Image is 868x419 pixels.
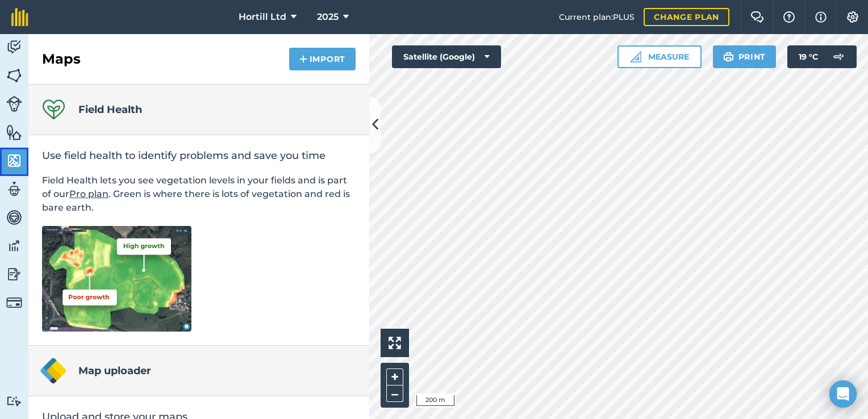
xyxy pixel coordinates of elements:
button: – [386,386,403,402]
img: svg+xml;base64,PHN2ZyB4bWxucz0iaHR0cDovL3d3dy53My5vcmcvMjAwMC9zdmciIHdpZHRoPSI1NiIgaGVpZ2h0PSI2MC... [6,124,22,141]
img: svg+xml;base64,PD94bWwgdmVyc2lvbj0iMS4wIiBlbmNvZGluZz0idXRmLTgiPz4KPCEtLSBHZW5lcmF0b3I6IEFkb2JlIE... [6,39,22,56]
img: Two speech bubbles overlapping with the left bubble in the forefront [750,11,764,23]
img: svg+xml;base64,PHN2ZyB4bWxucz0iaHR0cDovL3d3dy53My5vcmcvMjAwMC9zdmciIHdpZHRoPSI1NiIgaGVpZ2h0PSI2MC... [6,152,22,169]
img: svg+xml;base64,PD94bWwgdmVyc2lvbj0iMS4wIiBlbmNvZGluZz0idXRmLTgiPz4KPCEtLSBHZW5lcmF0b3I6IEFkb2JlIE... [6,209,22,226]
p: Field Health lets you see vegetation levels in your fields and is part of our . Green is where th... [42,174,356,215]
img: svg+xml;base64,PD94bWwgdmVyc2lvbj0iMS4wIiBlbmNvZGluZz0idXRmLTgiPz4KPCEtLSBHZW5lcmF0b3I6IEFkb2JlIE... [6,181,22,198]
a: Change plan [644,8,729,26]
button: Print [713,45,777,68]
img: svg+xml;base64,PHN2ZyB4bWxucz0iaHR0cDovL3d3dy53My5vcmcvMjAwMC9zdmciIHdpZHRoPSI1NiIgaGVpZ2h0PSI2MC... [6,67,22,84]
button: Measure [617,45,702,68]
span: Hortill Ltd [239,10,286,24]
img: svg+xml;base64,PD94bWwgdmVyc2lvbj0iMS4wIiBlbmNvZGluZz0idXRmLTgiPz4KPCEtLSBHZW5lcmF0b3I6IEFkb2JlIE... [6,295,22,311]
img: Ruler icon [630,51,641,62]
h4: Map uploader [78,363,151,379]
img: Map uploader logo [40,357,67,384]
button: 19 °C [787,45,857,68]
span: 2025 [317,10,339,24]
h2: Maps [42,50,81,68]
button: Satellite (Google) [392,45,501,68]
button: Import [289,48,356,70]
img: A cog icon [846,11,859,23]
img: svg+xml;base64,PHN2ZyB4bWxucz0iaHR0cDovL3d3dy53My5vcmcvMjAwMC9zdmciIHdpZHRoPSIxNCIgaGVpZ2h0PSIyNC... [299,52,307,66]
span: 19 ° C [799,45,818,68]
img: svg+xml;base64,PHN2ZyB4bWxucz0iaHR0cDovL3d3dy53My5vcmcvMjAwMC9zdmciIHdpZHRoPSIxOSIgaGVpZ2h0PSIyNC... [723,50,734,64]
h2: Use field health to identify problems and save you time [42,149,356,162]
div: Open Intercom Messenger [829,380,857,408]
img: svg+xml;base64,PHN2ZyB4bWxucz0iaHR0cDovL3d3dy53My5vcmcvMjAwMC9zdmciIHdpZHRoPSIxNyIgaGVpZ2h0PSIxNy... [815,10,827,24]
h4: Field Health [78,102,142,118]
a: Pro plan [69,188,108,199]
img: svg+xml;base64,PD94bWwgdmVyc2lvbj0iMS4wIiBlbmNvZGluZz0idXRmLTgiPz4KPCEtLSBHZW5lcmF0b3I6IEFkb2JlIE... [6,396,22,407]
span: Current plan : PLUS [559,11,635,23]
img: fieldmargin Logo [11,8,28,26]
img: Four arrows, one pointing top left, one top right, one bottom right and the last bottom left [389,337,401,349]
img: svg+xml;base64,PD94bWwgdmVyc2lvbj0iMS4wIiBlbmNvZGluZz0idXRmLTgiPz4KPCEtLSBHZW5lcmF0b3I6IEFkb2JlIE... [6,266,22,283]
img: svg+xml;base64,PD94bWwgdmVyc2lvbj0iMS4wIiBlbmNvZGluZz0idXRmLTgiPz4KPCEtLSBHZW5lcmF0b3I6IEFkb2JlIE... [6,96,22,112]
img: svg+xml;base64,PD94bWwgdmVyc2lvbj0iMS4wIiBlbmNvZGluZz0idXRmLTgiPz4KPCEtLSBHZW5lcmF0b3I6IEFkb2JlIE... [6,237,22,254]
img: svg+xml;base64,PD94bWwgdmVyc2lvbj0iMS4wIiBlbmNvZGluZz0idXRmLTgiPz4KPCEtLSBHZW5lcmF0b3I6IEFkb2JlIE... [827,45,850,68]
img: A question mark icon [782,11,796,23]
button: + [386,368,403,386]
